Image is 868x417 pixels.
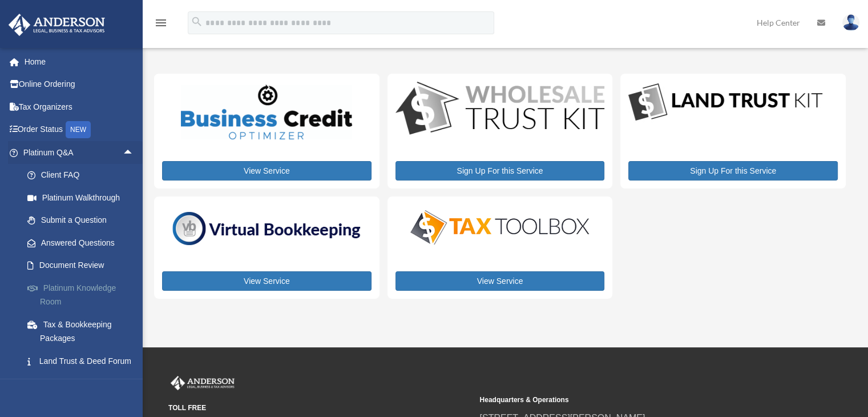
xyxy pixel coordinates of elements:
[162,271,372,291] a: View Service
[8,141,151,164] a: Platinum Q&Aarrow_drop_up
[842,14,859,31] img: User Pic
[16,231,151,254] a: Answered Questions
[16,350,151,372] a: Land Trust & Deed Forum
[8,73,151,96] a: Online Ordering
[395,161,605,181] a: Sign Up For this Service
[16,276,151,313] a: Platinum Knowledge Room
[16,254,151,277] a: Document Review
[154,16,168,30] i: menu
[16,164,151,187] a: Client FAQ
[395,271,605,291] a: View Service
[123,141,146,165] span: arrow_drop_up
[628,82,822,123] img: LandTrust_lgo-1.jpg
[5,14,108,36] img: Anderson Advisors Platinum Portal
[479,394,782,406] small: Headquarters & Operations
[8,118,151,142] a: Order StatusNEW
[168,402,471,414] small: TOLL FREE
[16,186,151,209] a: Platinum Walkthrough
[154,20,168,30] a: menu
[16,313,151,350] a: Tax & Bookkeeping Packages
[168,376,237,391] img: Anderson Advisors Platinum Portal
[16,372,151,395] a: Portal Feedback
[191,15,203,28] i: search
[8,50,151,73] a: Home
[162,161,372,181] a: View Service
[66,121,91,138] div: NEW
[16,209,151,232] a: Submit a Question
[8,95,151,118] a: Tax Organizers
[395,82,605,137] img: WS-Trust-Kit-lgo-1.jpg
[628,161,838,181] a: Sign Up For this Service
